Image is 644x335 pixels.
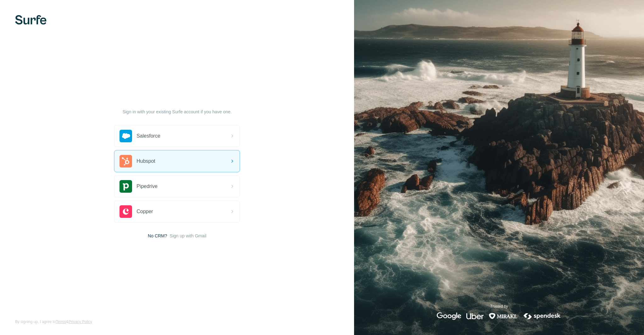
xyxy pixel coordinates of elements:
[136,208,153,215] span: Copper
[114,96,240,106] h1: Let’s get started!
[119,155,132,167] img: hubspot's logo
[437,312,461,320] img: google's logo
[136,183,158,190] span: Pipedrive
[148,233,167,239] span: No CRM?
[136,157,155,165] span: Hubspot
[170,233,207,239] button: Sign up with Gmail
[490,304,508,309] p: Trusted by
[15,319,92,325] span: By signing up, I agree to &
[119,130,132,142] img: salesforce's logo
[119,205,132,218] img: copper's logo
[56,320,66,324] a: Terms
[119,180,132,193] img: pipedrive's logo
[69,320,92,324] a: Privacy Policy
[489,312,518,320] img: mirakl's logo
[466,312,484,320] img: uber's logo
[136,132,160,140] span: Salesforce
[15,15,47,25] img: Surfe's logo
[123,109,232,115] p: Sign in with your existing Surfe account if you have one.
[523,312,562,320] img: spendesk's logo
